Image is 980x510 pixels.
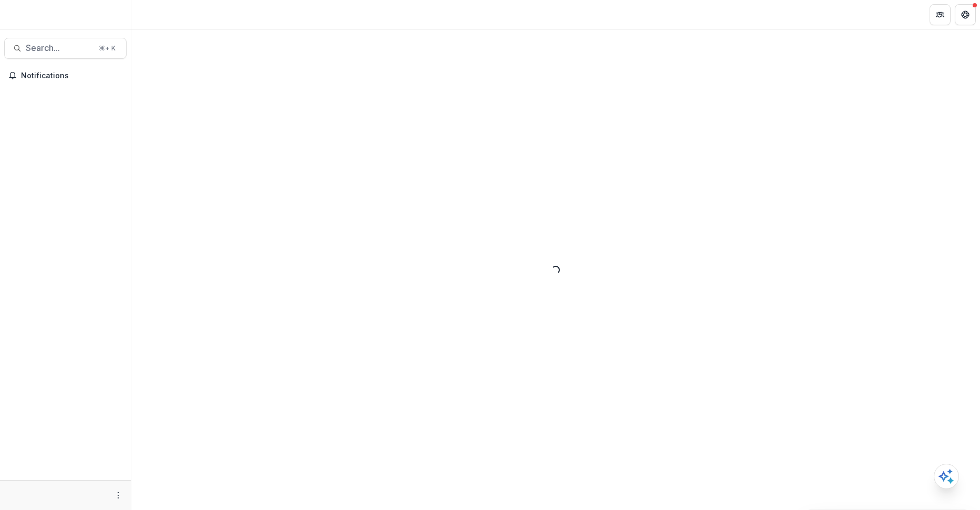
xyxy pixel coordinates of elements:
[955,4,976,25] button: Get Help
[26,43,92,53] span: Search...
[97,43,118,54] div: ⌘ + K
[112,489,124,502] button: More
[4,67,127,84] button: Notifications
[930,4,951,25] button: Partners
[4,38,127,59] button: Search...
[934,464,959,489] button: Open AI Assistant
[21,71,122,80] span: Notifications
